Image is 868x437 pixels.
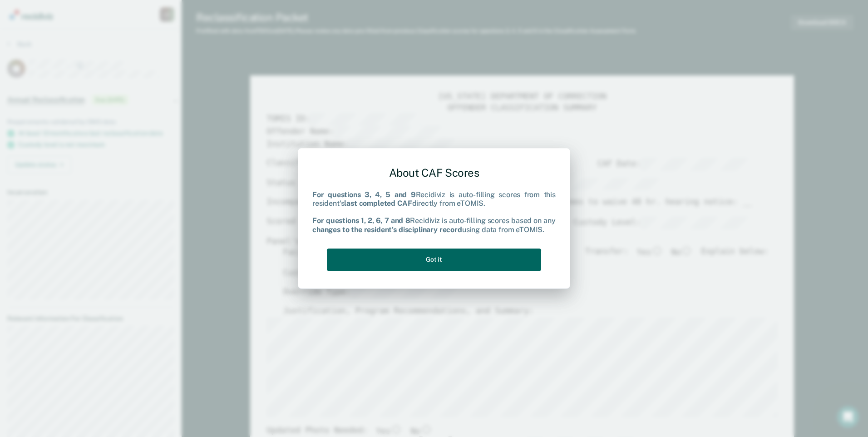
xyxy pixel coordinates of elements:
div: About CAF Scores [312,159,556,187]
b: last completed CAF [344,199,412,208]
div: Recidiviz is auto-filling scores from this resident's directly from eTOMIS. Recidiviz is auto-fil... [312,190,556,234]
b: For questions 3, 4, 5 and 9 [312,190,416,199]
b: changes to the resident's disciplinary record [312,225,462,234]
b: For questions 1, 2, 6, 7 and 8 [312,217,410,225]
button: Got it [327,248,541,271]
